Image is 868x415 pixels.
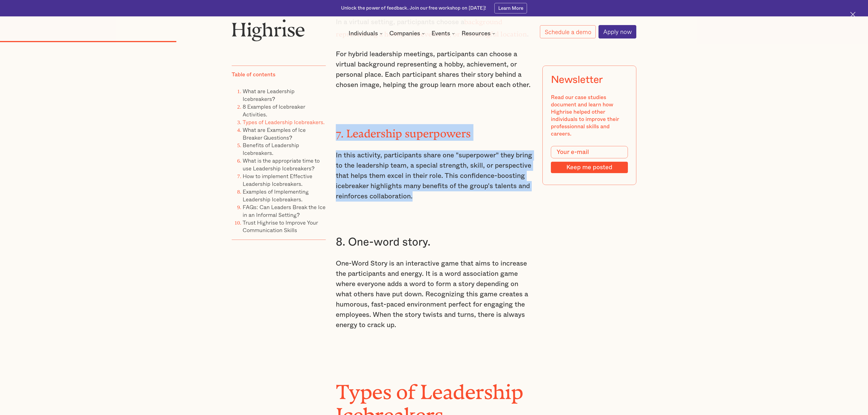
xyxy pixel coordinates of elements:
div: Newsletter [551,74,603,86]
a: Types of Leadership Icebreakers. [243,118,325,126]
a: What is the appropriate time to use Leadership Icebreakers? [243,156,320,172]
input: Your e-mail [551,146,628,158]
p: One-Word Story is an interactive game that aims to increase the participants and energy. It is a ... [336,259,532,330]
a: Benefits of Leadership Icebreakers. [243,141,299,157]
a: What are Examples of Ice Breaker Questions? [243,125,306,141]
div: Companies [389,31,426,36]
div: Events [431,31,456,36]
a: How to implement Effective Leadership Icebreakers. [243,172,312,188]
a: What are Leadership Icebreakers? [243,87,295,103]
div: Individuals [349,31,378,36]
a: Apply now [598,25,636,38]
strong: 7. Leadership superpowers [336,127,471,134]
div: Companies [389,31,420,36]
a: Trust Highrise to Improve Your Communication Skills [243,218,318,234]
a: FAQs: Can Leaders Break the Ice in an Informal Setting? [243,203,326,219]
img: Highrise logo [232,19,305,41]
form: Modal Form [551,146,628,173]
input: Keep me posted [551,162,628,173]
div: Read our case studies document and learn how Highrise helped other individuals to improve their p... [551,94,628,138]
div: Individuals [349,31,384,36]
h3: 8. One-word story. [336,235,532,249]
p: In this activity, participants share one "superpower" they bring to the leadership team, a specia... [336,150,532,202]
div: Unlock the power of feedback. Join our free workshop on [DATE]! [341,5,486,12]
div: Resources [462,31,496,36]
p: For hybrid leadership meetings, participants can choose a virtual background representing a hobby... [336,49,532,90]
div: Resources [462,31,490,36]
a: Examples of Implementing Leadership Icebreakers. [243,187,309,203]
a: Schedule a demo [540,25,596,38]
a: 8 Examples of Icebreaker Activities. [243,102,305,118]
div: Table of contents [232,71,275,79]
a: Learn More [494,3,527,13]
div: Events [431,31,450,36]
img: Cross icon [850,12,855,17]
